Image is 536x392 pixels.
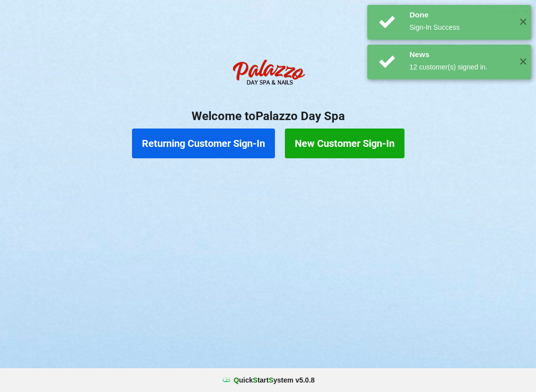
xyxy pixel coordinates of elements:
[234,376,239,384] span: Q
[268,376,273,384] span: S
[409,50,511,60] div: News
[409,62,511,72] div: 12 customer(s) signed in.
[285,129,404,158] button: New Customer Sign-In
[228,54,308,94] img: PalazzoDaySpaNails-Logo.png
[409,22,511,32] div: Sign-In Success
[409,10,511,20] div: Done
[234,375,315,385] b: uick tart ystem v 5.0.8
[132,129,275,158] button: Returning Customer Sign-In
[253,376,258,384] span: S
[221,375,231,385] img: favicon.ico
